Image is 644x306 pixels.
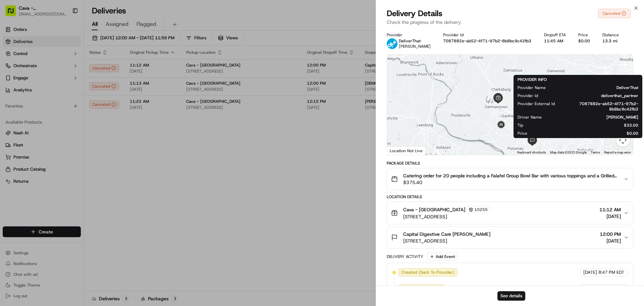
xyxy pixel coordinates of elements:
[600,231,621,237] span: 12:00 PM
[403,179,618,186] span: $375.40
[401,269,454,275] span: Created (Sent To Provider)
[389,146,411,155] a: Open this area in Google Maps (opens a new window)
[544,38,568,44] div: 11:45 AM
[591,150,600,154] a: Terms (opens in new tab)
[7,27,122,38] p: Welcome 👋
[544,32,568,38] div: Dropoff ETA
[518,123,523,128] span: Tip
[7,116,17,127] img: Grace Nketiah
[534,123,638,128] span: $33.00
[57,151,62,156] div: 💻
[387,227,633,248] button: Capital Digestive Care [PERSON_NAME][STREET_ADDRESS]12:00 PM[DATE]
[67,167,81,172] span: Pylon
[517,150,546,155] button: Keyboard shortcuts
[599,206,621,213] span: 11:12 AM
[399,44,431,49] span: [PERSON_NAME]
[599,213,621,220] span: [DATE]
[56,122,58,128] span: •
[518,85,546,90] span: Provider Name
[30,64,110,71] div: Start new chat
[578,32,592,38] div: Price
[387,194,633,200] div: Location Details
[7,98,17,111] img: Wisdom Oko
[399,38,431,44] p: DeliverThat
[389,146,411,155] img: Google
[566,101,638,112] span: 7087882e-ab52-4f71-97b2-8b8bc9c42fb3
[114,66,122,74] button: Start new chat
[14,64,26,76] img: 8571987876998_91fb9ceb93ad5c398215_72.jpg
[403,231,490,237] span: Capital Digestive Care [PERSON_NAME]
[73,104,75,110] span: •
[616,133,630,147] button: Map camera controls
[7,87,45,93] div: Past conversations
[59,122,73,128] span: [DATE]
[602,32,621,38] div: Distance
[403,213,490,220] span: [STREET_ADDRESS]
[387,168,633,190] button: Catering order for 20 people including a Falafel Group Bowl Bar with various toppings and a Grill...
[604,150,631,154] a: Report a map error
[550,150,587,154] span: Map data ©2025 Google
[518,93,538,98] span: Provider Id
[403,172,618,179] span: Catering order for 20 people including a Falafel Group Bowl Bar with various toppings and a Grill...
[104,86,122,94] button: See all
[549,93,638,98] span: deliverthat_partner
[47,166,81,172] a: Powered byPylon
[583,269,597,275] span: [DATE]
[403,237,490,244] span: [STREET_ADDRESS]
[387,202,633,224] button: Cava - [GEOGRAPHIC_DATA]10255[STREET_ADDRESS]11:12 AM[DATE]
[556,85,638,90] span: DeliverThat
[7,64,19,76] img: 1736555255976-a54dd68f-1ca7-489b-9aae-adbdc363a1c4
[21,104,71,110] span: Wisdom [PERSON_NAME]
[17,43,121,50] input: Got a question? Start typing here...
[518,131,527,136] span: Price
[518,115,542,120] span: Driver Name
[443,32,533,38] div: Provider Id
[443,38,531,44] button: 7087882e-ab52-4f71-97b2-8b8bc9c42fb3
[552,115,638,120] span: [PERSON_NAME]
[598,269,624,275] span: 8:47 PM EDT
[497,291,525,301] button: See details
[403,206,465,213] span: Cava - [GEOGRAPHIC_DATA]
[7,151,12,156] div: 📗
[30,71,92,76] div: We're available if you need us!
[538,131,638,136] span: $0.00
[387,254,423,259] div: Delivery Activity
[427,253,457,261] button: Add Event
[63,150,108,157] span: API Documentation
[13,123,19,128] img: 1736555255976-a54dd68f-1ca7-489b-9aae-adbdc363a1c4
[598,9,631,18] button: Canceled
[387,32,432,38] div: Provider
[4,147,54,160] a: 📗Knowledge Base
[13,150,51,157] span: Knowledge Base
[21,122,54,128] span: [PERSON_NAME]
[13,104,19,110] img: 1736555255976-a54dd68f-1ca7-489b-9aae-adbdc363a1c4
[387,161,633,166] div: Package Details
[387,38,397,49] img: profile_deliverthat_partner.png
[518,101,555,106] span: Provider External Id
[600,237,621,244] span: [DATE]
[602,38,621,44] div: 13.3 mi
[387,19,633,26] p: Check the progress of the delivery
[578,38,592,44] div: $0.00
[7,7,20,20] img: Nash
[387,146,426,155] div: Location Not Live
[474,207,488,212] span: 10255
[54,147,110,160] a: 💻API Documentation
[387,8,442,19] span: Delivery Details
[76,104,90,110] span: [DATE]
[518,77,547,82] span: PROVIDER INFO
